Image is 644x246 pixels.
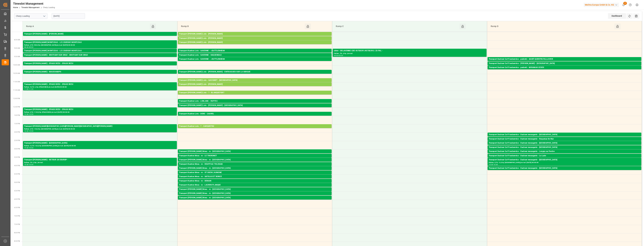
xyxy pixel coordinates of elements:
span: 6:30 PM [14,207,20,208]
span: 8:30 PM [14,240,20,242]
div: Transport [PERSON_NAME] Lots - [PERSON_NAME] [179,41,330,44]
span: 9:30 AM [14,56,20,57]
span: 9:00 AM [14,47,20,49]
div: Transport [PERSON_NAME] Mess - m - [GEOGRAPHIC_DATA] [179,196,330,199]
div: Pallets: 8,TU: 25,City: [GEOGRAPHIC_DATA][PERSON_NAME],Arrival: [DATE] 00:00:00 [489,61,640,63]
div: Pallets: ,TU: 165,City: [GEOGRAPHIC_DATA],Arrival: [DATE] 00:00:00 [179,44,330,46]
div: Pallets: 3,TU: 143,City: [GEOGRAPHIC_DATA],Arrival: [DATE] 00:00:00 [24,128,176,130]
div: Transport [PERSON_NAME] Lots - ? - BLANQUEFORT [179,91,330,94]
div: Pallets: 1,TU: ,City: CARQUEFOU,Arrival: [DATE] 00:00:00 [179,128,330,130]
div: Transport [PERSON_NAME] Lots - [PERSON_NAME] [179,37,330,40]
div: 16:00 [29,164,33,165]
div: Ramp C [335,24,460,29]
div: Pallets: ,TU: 9,City: SATOLAS ET BONCE,Arrival: [DATE] 00:00:00 [179,178,330,181]
div: - [29,88,29,90]
div: - [29,147,29,148]
div: - [493,164,493,165]
div: Timeslot Management [13,1,55,6]
div: Pallets: ,TU: ,City: ,Arrival: [334,52,485,55]
div: Pallets: ,TU: 4,City: ROUFFIAC TOLOSAN,Arrival: [DATE] 00:00:00 [179,166,330,168]
div: - [29,114,29,115]
span: 12:30 PM [13,106,20,108]
div: Pallets: 1,TU: 741,City: RUFFEC,Arrival: [DATE] 00:00:00 [179,103,330,105]
div: Ramp A [25,24,150,29]
span: 3:00 PM [14,148,20,150]
div: Pallets: 2,TU: 80,City: ~[GEOGRAPHIC_DATA],Arrival: [DATE] 00:00:00 [179,61,330,63]
div: Ramp B [180,24,305,29]
div: 11:00 [24,88,29,90]
div: 14:00 [29,130,33,132]
div: 15:00 [29,147,33,148]
div: Pallets: ,TU: 36,City: ST OUEN L'AUMONE,Arrival: [DATE] 00:00:00 [179,174,330,177]
div: Pallets: ,TU: 9,City: [GEOGRAPHIC_DATA],Arrival: [DATE] 00:00:00 [179,195,330,197]
span: 10:30 AM [13,73,20,74]
div: Pallets: 20,TU: ,City: [GEOGRAPHIC_DATA],Arrival: [DATE] 00:00:00 [179,36,330,38]
div: Pallets: ,TU: 44,City: ~[GEOGRAPHIC_DATA],Arrival: [DATE] 00:00:00 [179,52,330,55]
div: Melitta Europa GmbH & Co. KG [584,3,619,7]
div: 12:30 [24,114,29,115]
span: 5:00 PM [14,182,20,183]
div: Transport Kuehne Lots - SAVERNE - ~DUTTLENHEIM [179,49,330,52]
span: 10:00 AM [13,64,20,66]
div: Transport [PERSON_NAME] MONTCEAU - LE COUDRAY MONTCEAU [24,41,176,44]
div: 13:00 [29,114,33,115]
div: Pallets: 1,TU: 241,City: [GEOGRAPHIC_DATA],Arrival: [DATE] 00:00:00 [24,36,176,38]
div: Pallets: ,TU: 95,City: [GEOGRAPHIC_DATA],Arrival: [DATE] 00:00:00 [489,141,640,143]
div: Transport Kuehne Mess - m - LAUWIN PLANQUE [179,184,330,187]
div: - [29,130,29,132]
a: Home [13,6,18,9]
div: Transport [PERSON_NAME] - MAUCHAMPS [24,70,176,73]
div: Pallets: 2,TU: 16,City: MIRAMAS CEDEX,Arrival: [DATE] 00:00:00 [489,69,640,72]
div: 11:30 [29,88,33,90]
div: Pallets: ,TU: 238,City: ENTRAIGUES SUR LA SORGUE,Arrival: [DATE] 00:00:00 [179,73,330,76]
div: Pallets: 16,TU: ,City: EPAUX BEZU,Arrival: [DATE] 00:00:00 [24,86,176,88]
span: 11:00 AM [13,81,20,83]
div: Pallets: ,TU: 7,City: [GEOGRAPHIC_DATA],Arrival: [DATE] 00:00:00 [179,191,330,193]
div: Transport [PERSON_NAME] Mess - m - [GEOGRAPHIC_DATA] [179,158,330,161]
div: Pallets: 1,TU: 38,City: Longny au Perche,Arrival: [DATE] 00:00:00 [489,153,640,156]
div: Transport [PERSON_NAME] Mess - m - [GEOGRAPHIC_DATA] [179,192,330,195]
div: Transport [PERSON_NAME] - EPAUX BEZU - EPAUX BEZU [24,83,176,86]
div: Ramp D [490,24,614,29]
div: Transport [PERSON_NAME] MONTCEAU - LE COUDRAY MONTCEAU [24,49,176,52]
span: 7:30 PM [14,224,20,225]
div: Pallets: 3,TU: 984,City: [GEOGRAPHIC_DATA],Arrival: [DATE] 00:00:00 [24,44,176,46]
div: Pallets: 2,TU: 1,City: [GEOGRAPHIC_DATA],Arrival: [DATE] 00:00:00 [489,149,640,151]
div: Transport [PERSON_NAME] Mess - m - [GEOGRAPHIC_DATA] [179,150,330,153]
div: Transport [PERSON_NAME] Lots - GAVIGNET - [GEOGRAPHIC_DATA] [179,79,330,82]
div: Transport Dachser Cof Foodservice - [PERSON_NAME] - [GEOGRAPHIC_DATA] [489,62,640,65]
div: Transport Kuehne Mess - m - LE THORONET [179,154,330,157]
div: Transport Dachser Cof Foodservice - Dachser messagerie - [GEOGRAPHIC_DATA] [489,158,640,161]
div: 15:30 [24,164,29,165]
div: Transport [PERSON_NAME] Lots - [PERSON_NAME] [179,33,330,36]
div: Transport Kuehne Lots - LEBLANC - RUFFEC [179,100,330,103]
div: - [338,55,339,56]
div: 13:30 [24,130,29,132]
div: Pallets: 1,TU: 30,City: [GEOGRAPHIC_DATA],Arrival: [DATE] 00:00:00 [489,157,640,160]
input: DD-MM-YYYY [52,13,85,19]
div: Transport Dachser Cof Foodservice - pedretti - SAINT-QUENTIN FALLAVIER [489,58,640,61]
span: 1:00 PM [14,114,20,116]
div: Transport [PERSON_NAME] - [GEOGRAPHIC_DATA] [24,142,176,145]
div: Pallets: ,TU: 9,City: [GEOGRAPHIC_DATA],Arrival: [DATE] 00:00:00 [179,182,330,185]
div: Pallets: ,TU: ,City: ,Arrival: [24,161,176,164]
span: 11:30 AM [13,89,20,91]
div: Transport [PERSON_NAME] Lots - [PERSON_NAME] - [GEOGRAPHIC_DATA] [179,104,330,107]
div: Pallets: ,TU: 7,City: [GEOGRAPHIC_DATA],Arrival: [DATE] 00:00:00 [179,199,330,202]
div: Pallets: 23,TU: 117,City: [GEOGRAPHIC_DATA],Arrival: [DATE] 00:00:00 [179,115,330,118]
span: 2:00 PM [14,131,20,133]
div: - [29,46,29,48]
div: Transport Kuehne Lots - DERE - CAUREL [179,112,330,115]
button: Melitta Europa GmbH & Co. KG [584,2,620,8]
div: 08:30 [24,46,29,48]
div: Pallets: 7,TU: 554,City: [GEOGRAPHIC_DATA],Arrival: [DATE] 00:00:00 [179,82,330,84]
div: Transport Dachser Cof Foodservice - Dachser messagerie - [GEOGRAPHIC_DATA] [489,133,640,136]
div: Pallets: 1,TU: 2,City: [GEOGRAPHIC_DATA],Arrival: [DATE] 00:00:00 [179,170,330,172]
div: Pallets: ,TU: 224,City: [GEOGRAPHIC_DATA],Arrival: [DATE] 00:00:00 [179,86,330,88]
div: Transport Dachser Cof Foodservice - pedretti - MIRAMAS CEDEX [489,66,640,69]
div: Transport [PERSON_NAME] - EPAUX BEZU - EPAUX BEZU [24,108,176,111]
div: Transport [PERSON_NAME] - [PERSON_NAME] [24,33,176,36]
div: Pallets: 5,TU: 194,City: [GEOGRAPHIC_DATA],Arrival: [DATE] 00:00:00 [179,94,330,97]
div: Transport Dachser Cof Foodservice - Dachser messagerie - [GEOGRAPHIC_DATA] [489,167,640,170]
div: Pallets: 12,TU: 122,City: [GEOGRAPHIC_DATA],Arrival: [DATE] 00:00:00 [24,145,176,147]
